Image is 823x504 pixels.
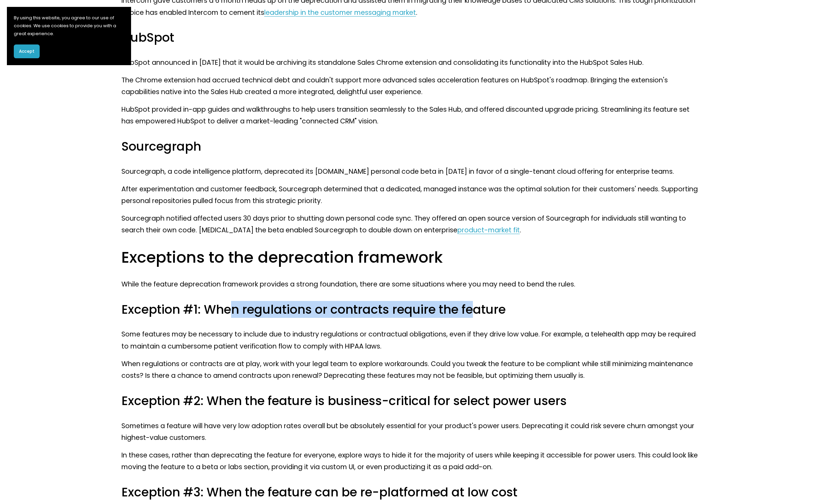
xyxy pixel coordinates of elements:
p: Sourcegraph notified affected users 30 days prior to shutting down personal code sync. They offer... [121,213,702,236]
p: While the feature deprecation framework provides a strong foundation, there are some situations w... [121,279,702,291]
a: product-market fit [457,225,520,235]
p: The Chrome extension had accrued technical debt and couldn't support more advanced sales accelera... [121,74,702,98]
p: Sometimes a feature will have very low adoption rates overall but be absolutely essential for you... [121,420,702,444]
p: When regulations or contracts are at play, work with your legal team to explore workarounds. Coul... [121,358,702,382]
p: Some features may be necessary to include due to industry regulations or contractual obligations,... [121,329,702,352]
p: By using this website, you agree to our use of cookies. We use cookies to provide you with a grea... [14,14,124,38]
h3: Exception #3: When the feature can be re-platformed at low cost [121,484,702,501]
button: Accept [14,44,40,58]
h3: Exception #1: When regulations or contracts require the feature [121,302,702,318]
p: Sourcegraph, a code intelligence platform, deprecated its [DOMAIN_NAME] personal code beta in [DA... [121,166,702,178]
h3: Sourcegraph [121,139,702,155]
p: In these cases, rather than deprecating the feature for everyone, explore ways to hide it for the... [121,450,702,473]
p: HubSpot provided in-app guides and walkthroughs to help users transition seamlessly to the Sales ... [121,104,702,128]
h3: Exception #2: When the feature is business-critical for select power users [121,393,702,409]
h2: Exceptions to the deprecation framework [121,248,702,268]
section: Cookie banner [7,7,131,65]
h3: HubSpot [121,30,702,46]
p: After experimentation and customer feedback, Sourcegraph determined that a dedicated, managed ins... [121,183,702,207]
a: leadership in the customer messaging market [264,8,416,17]
span: Accept [19,48,34,54]
p: HubSpot announced in [DATE] that it would be archiving its standalone Sales Chrome extension and ... [121,57,702,69]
